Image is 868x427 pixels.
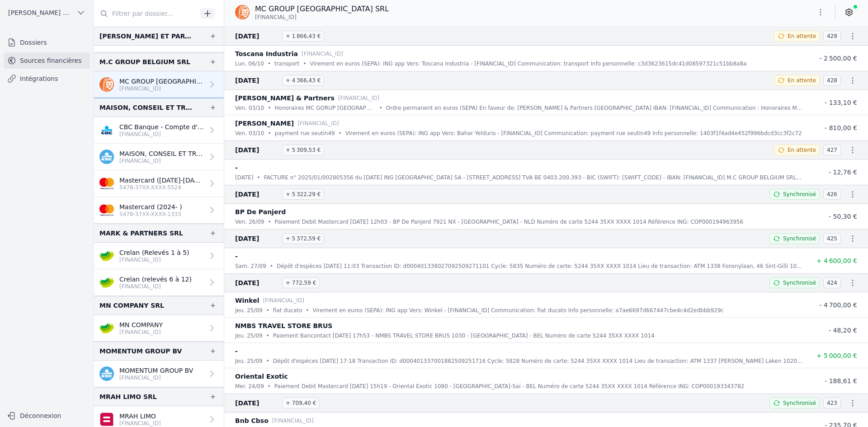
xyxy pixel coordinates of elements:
p: - [235,162,238,173]
img: imageedit_2_6530439554.png [99,176,114,191]
p: ven. 03/10 [235,129,264,138]
p: Crelan (Relevés 1 à 5) [119,248,189,257]
p: Ordre permanent en euros (SEPA) En faveur de: [PERSON_NAME] & Partners [GEOGRAPHIC_DATA] IBAN: [F... [386,103,803,113]
span: - 48,20 € [829,327,857,334]
p: Mastercard (2024- ) [119,202,182,211]
div: • [266,331,269,340]
p: Bnb Cbso [235,415,269,426]
p: payment rue seutin49 [275,129,335,138]
span: 425 [823,233,841,244]
img: crelan.png [99,275,114,290]
a: Mastercard ([DATE]-[DATE]) 5478-37XX-XXXX-5524 [94,170,224,197]
a: MAISON, CONSEIL ET TRAVAUX SRL [FINANCIAL_ID] [94,144,224,170]
span: 426 [823,189,841,200]
p: [FINANCIAL_ID] [338,94,380,103]
img: crelan.png [99,249,114,263]
p: MN COMPANY [119,320,163,329]
div: • [257,173,260,182]
div: • [268,129,271,138]
p: MRAH LIMO [119,412,161,421]
p: [FINANCIAL_ID] [119,328,163,336]
p: jeu. 25/09 [235,357,263,366]
span: [DATE] [235,145,278,155]
p: - [235,251,238,262]
div: • [268,217,271,226]
p: Mastercard ([DATE]-[DATE]) [119,176,204,185]
p: Paiement Bancontact [DATE] 17h53 - NMBS TRAVEL STORE BRUS 1030 - [GEOGRAPHIC_DATA] - BEL Numéro d... [273,331,655,340]
span: - 2 500,00 € [819,55,857,62]
p: Dépôt d'espèces [DATE] 11:03 Transaction ID: d000401338027092509271101 Cycle: 5835 Numéro de cart... [277,262,803,271]
div: • [266,357,269,366]
p: [FINANCIAL_ID] [263,296,304,305]
p: [FINANCIAL_ID] [119,420,161,427]
img: kbc.png [99,150,114,164]
span: - 12,76 € [829,169,857,176]
p: NMBS TRAVEL STORE BRUS [235,320,332,331]
a: CBC Banque - Compte d'épargne [FINANCIAL_ID] [94,117,224,144]
span: Synchronisé [783,235,816,242]
p: MAISON, CONSEIL ET TRAVAUX SRL [119,149,204,158]
p: [FINANCIAL_ID] [119,131,204,138]
span: 427 [823,145,841,155]
span: + 5 322,29 € [282,189,324,200]
p: [FINANCIAL_ID] [119,283,192,290]
span: + 1 866,43 € [282,31,324,42]
div: • [303,59,306,68]
img: ing.png [99,77,114,92]
div: • [339,129,342,138]
p: [PERSON_NAME] & Partners [235,93,335,103]
span: - 4 700,00 € [819,301,857,309]
span: + 5 372,59 € [282,233,324,244]
div: MN COMPANY SRL [99,300,164,311]
p: lun. 06/10 [235,59,264,68]
span: 424 [823,277,841,288]
div: MARK & PARTNERS SRL [99,228,183,239]
span: 429 [823,31,841,42]
p: 5478-37XX-XXXX-5524 [119,184,204,191]
p: [FINANCIAL_ID] [119,256,189,263]
p: [FINANCIAL_ID] [272,416,314,425]
p: [FINANCIAL_ID] [119,85,204,92]
span: - 810,00 € [825,124,857,131]
img: imageedit_2_6530439554.png [99,203,114,217]
span: [DATE] [235,189,278,200]
span: En attente [788,146,816,154]
p: Honoraires MC GORUP [GEOGRAPHIC_DATA] [275,103,376,113]
p: MC GROUP [GEOGRAPHIC_DATA] SRL [119,77,204,86]
div: • [306,306,309,315]
p: Toscana Industria [235,48,298,59]
span: [FINANCIAL_ID] [255,14,297,21]
span: + 4 366,43 € [282,75,324,86]
p: FACTURE n° 2025/01/002805356 du [DATE] ING [GEOGRAPHIC_DATA] SA - [STREET_ADDRESS] TVA BE 0403.20... [264,173,803,182]
a: Sources financières [4,52,90,69]
img: belfius.png [99,412,114,427]
div: • [266,306,269,315]
p: Virement en euros (SEPA): ING app Vers: Winkel - [FINANCIAL_ID] Communication: fiat ducato Info p... [313,306,724,315]
p: [FINANCIAL_ID] [302,49,343,58]
div: • [268,382,271,391]
p: Paiement Debit Mastercard [DATE] 15h19 - Oriental Exotic 1080 - [GEOGRAPHIC_DATA]-Sai - BEL Numér... [274,382,745,391]
p: ven. 03/10 [235,103,264,113]
p: [DATE] [235,173,254,182]
a: Crelan (Relevés 1 à 5) [FINANCIAL_ID] [94,243,224,269]
span: [DATE] [235,398,278,408]
p: [FINANCIAL_ID] [119,157,204,164]
p: Virement en euros (SEPA): ING app Vers: Bahar Yelduris - [FINANCIAL_ID] Communication: payment ru... [345,129,802,138]
p: CBC Banque - Compte d'épargne [119,122,204,131]
p: mer. 24/09 [235,382,264,391]
a: Mastercard (2024- ) 5478-37XX-XXXX-1333 [94,197,224,224]
div: MRAH LIMO SRL [99,391,157,402]
p: Crelan (relevés 6 à 12) [119,275,192,284]
span: Synchronisé [783,399,816,407]
p: Paiement Debit Mastercard [DATE] 12h03 - BP De Panjerd 7921 NX - [GEOGRAPHIC_DATA] - NLD Numéro d... [275,217,744,226]
a: Dossiers [4,34,90,51]
span: [DATE] [235,31,278,42]
img: ing.png [235,5,250,19]
a: Intégrations [4,70,90,87]
p: - [235,346,238,357]
p: ven. 26/09 [235,217,264,226]
div: • [268,103,271,113]
span: + 772,59 € [282,277,320,288]
p: [PERSON_NAME] [235,118,294,129]
a: MOMENTUM GROUP BV [FINANCIAL_ID] [94,361,224,387]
